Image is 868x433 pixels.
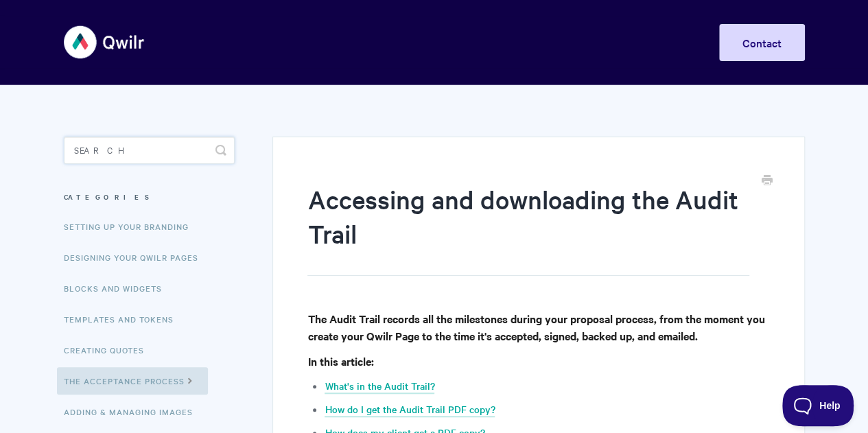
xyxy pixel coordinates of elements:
a: Blocks and Widgets [64,274,172,302]
h1: Accessing and downloading the Audit Trail [307,182,749,276]
a: How do I get the Audit Trail PDF copy? [325,402,495,417]
input: Search [64,137,235,164]
iframe: Toggle Customer Support [782,385,854,426]
h4: In this article: [307,353,769,370]
a: What's in the Audit Trail? [325,379,434,394]
a: Setting up your Branding [64,213,199,240]
a: Designing Your Qwilr Pages [64,244,209,271]
img: Qwilr Help Center [64,16,145,68]
h3: Categories [64,185,235,209]
h4: The Audit Trail records all the milestones during your proposal process, from the moment you crea... [307,310,769,344]
a: Contact [719,24,805,61]
a: Creating Quotes [64,336,154,364]
a: Adding & Managing Images [64,398,203,425]
a: Print this Article [762,174,773,189]
a: The Acceptance Process [57,367,208,395]
a: Templates and Tokens [64,305,184,333]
